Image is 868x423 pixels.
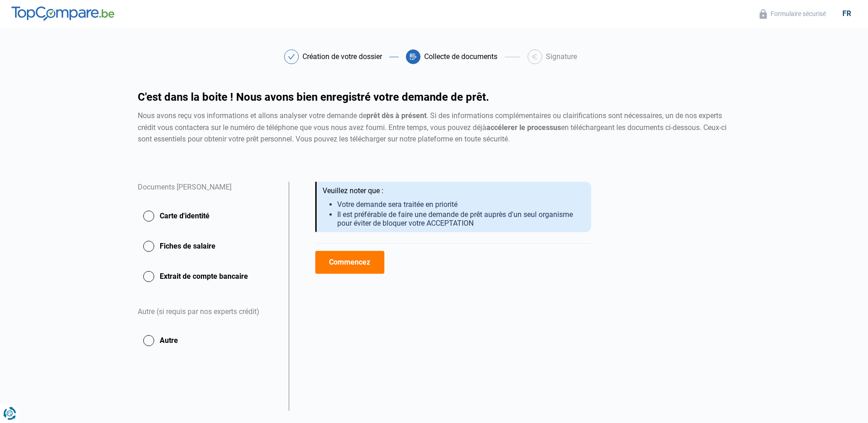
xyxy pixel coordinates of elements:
[546,53,577,60] div: Signature
[138,295,278,329] div: Autre (si requis par nos experts crédit)
[138,182,278,205] div: Documents [PERSON_NAME]
[138,265,278,288] button: Extrait de compte bancaire
[11,6,114,21] img: TopCompare.be
[757,9,829,19] button: Formulaire sécurisé
[138,110,731,145] div: Nous avons reçu vos informations et allons analyser votre demande de . Si des informations complé...
[138,92,731,103] h1: C'est dans la boite ! Nous avons bien enregistré votre demande de prêt.
[315,251,384,274] button: Commencez
[486,123,561,132] strong: accélerer le processus
[138,329,278,352] button: Autre
[837,9,857,18] div: fr
[367,111,426,120] strong: prêt dès à présent
[302,53,382,60] div: Création de votre dossier
[337,210,584,228] li: Il est préférable de faire une demande de prêt auprès d'un seul organisme pour éviter de bloquer ...
[323,186,584,195] div: Veuillez noter que :
[138,205,278,228] button: Carte d'identité
[138,235,278,258] button: Fiches de salaire
[337,200,584,209] li: Votre demande sera traitée en priorité
[424,53,497,60] div: Collecte de documents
